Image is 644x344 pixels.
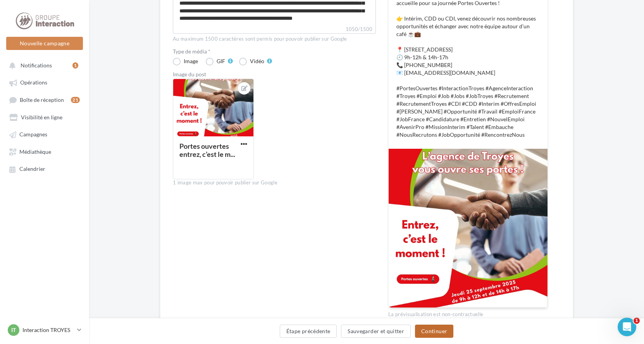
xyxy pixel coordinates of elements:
[19,148,51,155] span: Médiathèque
[5,75,84,89] a: Opérations
[173,25,376,34] label: 1050/1500
[5,162,84,175] a: Calendrier
[19,131,47,138] span: Campagnes
[21,62,52,69] span: Notifications
[250,58,264,64] div: Vidéo
[217,58,225,64] div: GIF
[5,144,84,158] a: Médiathèque
[20,96,64,103] span: Boîte de réception
[341,325,411,338] button: Sauvegarder et quitter
[5,93,84,107] a: Boîte de réception21
[6,37,83,50] button: Nouvelle campagne
[20,79,47,86] span: Opérations
[22,326,74,334] p: Interaction TROYES
[19,166,45,172] span: Calendrier
[5,127,84,141] a: Campagnes
[388,308,548,318] div: La prévisualisation est non-contractuelle
[173,179,376,186] div: 1 image max pour pouvoir publier sur Google
[280,325,337,338] button: Étape précédente
[72,62,78,69] div: 1
[173,72,376,77] div: Image du post
[71,97,80,103] div: 21
[618,318,636,336] iframe: Intercom live chat
[634,318,640,324] span: 1
[21,114,62,120] span: Visibilité en ligne
[173,36,376,43] div: Au maximum 1500 caractères sont permis pour pouvoir publier sur Google
[415,325,453,338] button: Continuer
[184,58,198,64] div: Image
[173,49,376,54] label: Type de média *
[179,142,235,158] div: Portes ouvertes entrez, c’est le m...
[5,110,84,124] a: Visibilité en ligne
[5,58,81,72] button: Notifications 1
[11,326,16,334] span: IT
[6,323,83,337] a: IT Interaction TROYES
